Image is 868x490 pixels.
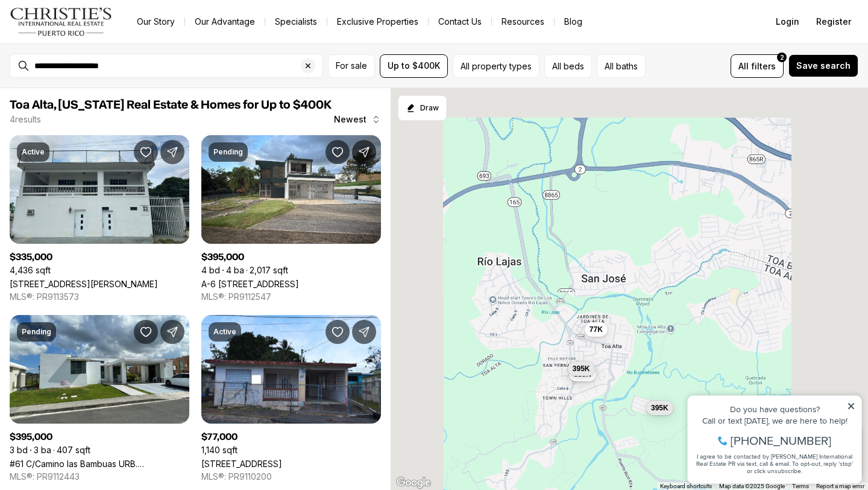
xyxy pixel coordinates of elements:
button: 335K [569,366,596,381]
span: 2 [780,52,784,62]
div: Call or text [DATE], we are here to help! [13,39,174,47]
button: Newest [327,107,388,132]
p: Pending [22,327,51,337]
button: Register [809,10,858,34]
a: Our Advantage [185,13,265,30]
button: Share Property [160,320,184,344]
a: Our Story [127,13,184,30]
span: Register [816,17,851,27]
a: Specialists [265,13,327,30]
div: Do you have questions? [13,27,174,36]
span: All [738,60,749,72]
img: logo [10,7,113,36]
button: For sale [328,54,375,78]
button: Share Property [160,140,184,164]
button: Share Property [352,320,376,344]
span: For sale [336,61,367,71]
p: Pending [213,147,243,157]
span: Save search [796,61,851,71]
button: Save Property: 6 St B-30 SAN FERNANDO [134,140,158,164]
button: Share Property [352,140,376,164]
button: All property types [453,54,539,78]
button: Save Property: A-6 CALLE NABORIA [325,140,350,164]
button: Save Property: #61 C/Camino las Bambuas URB. GRAN VISTA [134,320,158,344]
span: 335K [574,369,591,378]
button: Save Property: 106 CALLE 2 [325,320,350,344]
a: 6 St B-30 SAN FERNANDO, TOA ALTA PR, 00953 [10,279,158,289]
button: 395K [568,361,595,375]
button: Start drawing [398,95,447,121]
a: 106 CALLE 2, TOA ALTA PR, 00953 [201,459,282,469]
span: I agree to be contacted by [PERSON_NAME] International Real Estate PR via text, call & email. To ... [15,74,172,97]
a: Exclusive Properties [327,13,428,30]
a: Resources [492,13,554,30]
a: #61 C/Camino las Bambuas URB. GRAN VISTA, TOA ALTA PR, 00953 [10,459,189,469]
p: Active [213,327,236,337]
button: All baths [597,54,646,78]
a: Blog [555,13,592,30]
span: [PHONE_NUMBER] [49,57,150,69]
span: filters [751,60,776,72]
button: All beds [544,54,592,78]
button: Contact Us [429,13,491,30]
span: 395K [651,403,668,413]
a: A-6 CALLE NABORIA, TOA ALTA PR, 00953 [201,279,299,289]
button: Up to $400K [380,54,448,78]
p: Active [22,147,45,157]
button: Save search [788,54,858,77]
p: 4 results [10,115,41,124]
button: 395K [646,401,673,415]
button: Allfilters2 [731,54,784,78]
button: Login [769,10,807,34]
span: Newest [334,115,366,124]
button: Clear search input [301,54,322,77]
span: 77K [590,325,603,334]
span: Up to $400K [388,61,440,71]
button: 77K [585,322,608,337]
span: 395K [573,363,590,373]
span: Toa Alta, [US_STATE] Real Estate & Homes for Up to $400K [10,99,332,111]
span: Login [776,17,799,27]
